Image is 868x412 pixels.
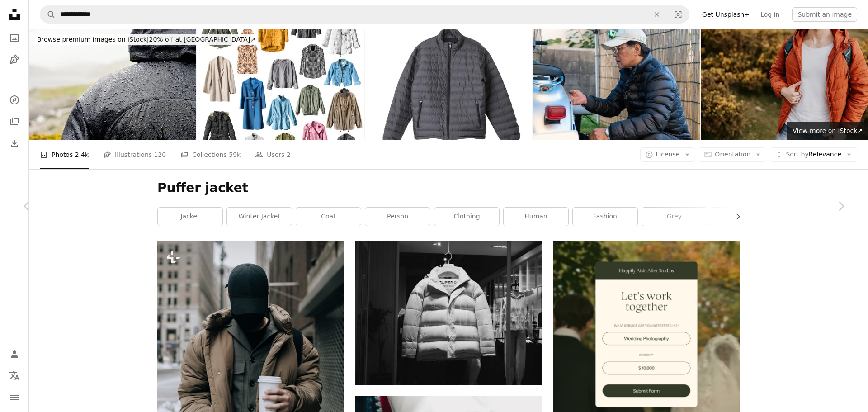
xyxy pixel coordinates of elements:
button: License [640,147,696,162]
a: Get Unsplash+ [697,7,755,22]
img: a white puffer jacket hanging in a store window [355,241,542,385]
a: fashion [573,208,637,226]
button: Submit an image [792,7,857,22]
button: Language [5,367,24,385]
a: Collections [5,113,24,131]
span: 120 [154,150,166,160]
span: Orientation [715,151,750,158]
a: Log in [755,7,785,22]
a: Next [814,163,868,250]
a: snow [711,208,776,226]
a: coat [296,208,361,226]
button: Search Unsplash [40,6,56,23]
a: Log in / Sign up [5,345,24,363]
button: Orientation [699,147,766,162]
a: Browse premium images on iStock|20% off at [GEOGRAPHIC_DATA]↗ [29,29,264,51]
a: clothing [434,208,499,226]
a: winter jacket [227,208,292,226]
a: Illustrations 120 [103,140,166,169]
a: jacket [158,208,222,226]
span: 20% off at [GEOGRAPHIC_DATA] ↗ [37,36,255,43]
a: View more on iStock↗ [787,122,868,140]
img: Man wearing jacket for outdoor activity photo [701,29,868,140]
button: Clear [647,6,667,23]
button: Visual search [667,6,689,23]
a: a white puffer jacket hanging in a store window [355,308,542,317]
img: Senior men will repair from the morning [533,29,700,140]
span: 59k [229,150,241,160]
a: Illustrations [5,51,24,69]
h1: Puffer jacket [157,180,740,196]
img: Coats and jackets isolated [197,29,364,140]
span: Browse premium images on iStock | [37,36,149,43]
span: View more on iStock ↗ [793,127,863,134]
a: Photos [5,29,24,47]
span: Relevance [786,150,841,159]
a: Download History [5,134,24,152]
button: scroll list to the right [730,208,740,226]
span: Sort by [786,151,808,158]
a: a man walking down a street holding a cup of coffee [157,353,344,361]
a: grey [642,208,707,226]
a: person [365,208,430,226]
button: Sort byRelevance [770,147,857,162]
a: Explore [5,91,24,109]
form: Find visuals sitewide [40,5,689,24]
button: Menu [5,388,24,407]
img: Gray down jacket [365,29,532,140]
span: License [656,151,680,158]
a: Users 2 [255,140,291,169]
span: 2 [287,150,291,160]
a: Collections 59k [180,140,241,169]
a: human [504,208,568,226]
img: Hiking: Protected from the rain [29,29,196,140]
